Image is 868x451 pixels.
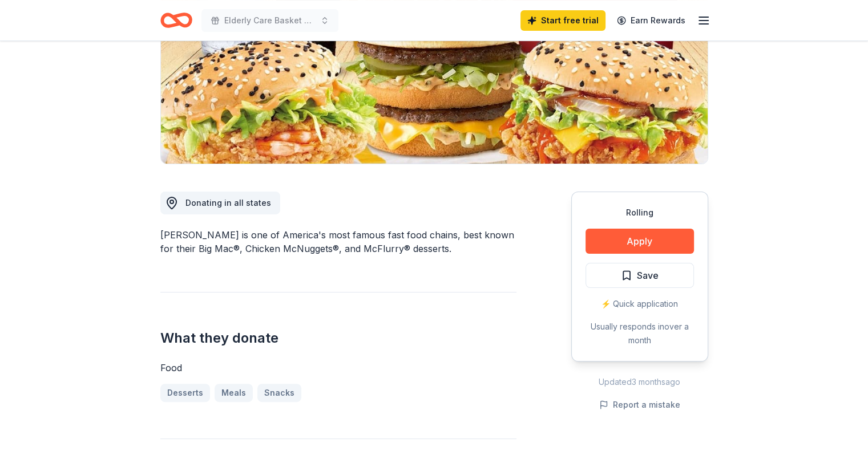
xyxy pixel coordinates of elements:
div: Usually responds in over a month [586,320,694,347]
a: Start free trial [520,10,605,31]
h2: What they donate [160,329,516,347]
a: Home [160,7,192,34]
span: Save [637,268,659,283]
button: Report a mistake [599,398,680,412]
span: Elderly Care Basket Give Away [224,14,316,27]
a: Desserts [160,384,210,402]
div: Updated 3 months ago [571,375,708,389]
div: Food [160,361,516,375]
button: Save [586,263,694,288]
div: [PERSON_NAME] is one of America's most famous fast food chains, best known for their Big Mac®, Ch... [160,228,516,255]
a: Earn Rewards [610,10,692,31]
span: Donating in all states [185,198,271,208]
div: Rolling [586,206,694,220]
a: Meals [215,384,253,402]
a: Snacks [257,384,301,402]
button: Elderly Care Basket Give Away [201,9,338,32]
div: ⚡️ Quick application [586,297,694,311]
button: Apply [586,229,694,254]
